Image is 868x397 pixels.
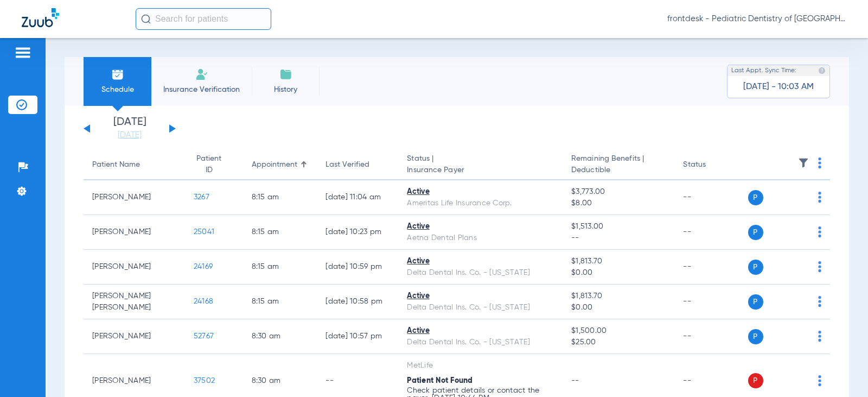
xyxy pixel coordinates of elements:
[571,256,666,267] span: $1,813.70
[97,117,162,141] li: [DATE]
[194,263,213,270] span: 24169
[243,285,317,319] td: 8:15 AM
[22,8,59,27] img: Zuub Logo
[317,215,398,250] td: [DATE] 10:23 PM
[325,159,390,171] div: Last Verified
[674,319,748,354] td: --
[674,180,748,215] td: --
[194,298,213,305] span: 24168
[84,285,185,319] td: [PERSON_NAME] [PERSON_NAME]
[194,377,215,385] span: 37502
[571,165,666,176] span: Deductible
[407,325,554,337] div: Active
[407,198,554,209] div: Ameritas Life Insurance Corp.
[92,159,140,171] div: Patient Name
[748,329,763,344] span: P
[407,267,554,279] div: Delta Dental Ins. Co. - [US_STATE]
[571,198,666,209] span: $8.00
[317,319,398,354] td: [DATE] 10:57 PM
[141,14,151,24] img: Search Icon
[818,331,821,342] img: group-dot-blue.svg
[407,221,554,232] div: Active
[194,153,225,176] div: Patient ID
[407,377,473,385] span: Patient Not Found
[136,8,271,30] input: Search for patients
[814,345,868,397] iframe: Chat Widget
[571,302,666,313] span: $0.00
[398,150,563,180] th: Status |
[111,68,124,81] img: Schedule
[84,215,185,250] td: [PERSON_NAME]
[84,180,185,215] td: [PERSON_NAME]
[92,84,143,95] span: Schedule
[818,296,821,307] img: group-dot-blue.svg
[407,360,554,371] div: MetLife
[317,250,398,285] td: [DATE] 10:59 PM
[571,232,666,244] span: --
[317,180,398,215] td: [DATE] 11:04 AM
[407,256,554,267] div: Active
[731,65,796,76] span: Last Appt. Sync Time:
[252,159,297,171] div: Appointment
[84,319,185,354] td: [PERSON_NAME]
[92,159,176,171] div: Patient Name
[194,228,214,236] span: 25041
[194,193,209,201] span: 3267
[571,377,579,385] span: --
[818,192,821,203] img: group-dot-blue.svg
[407,302,554,313] div: Delta Dental Ins. Co. - [US_STATE]
[818,67,826,74] img: last sync help info
[674,250,748,285] td: --
[407,232,554,244] div: Aetna Dental Plans
[571,267,666,279] span: $0.00
[325,159,369,171] div: Last Verified
[407,291,554,302] div: Active
[798,157,809,168] img: filter.svg
[818,261,821,272] img: group-dot-blue.svg
[243,319,317,354] td: 8:30 AM
[84,250,185,285] td: [PERSON_NAME]
[748,373,763,388] span: P
[260,84,311,95] span: History
[571,337,666,348] span: $25.00
[748,260,763,275] span: P
[563,150,674,180] th: Remaining Benefits |
[407,186,554,198] div: Active
[243,180,317,215] td: 8:15 AM
[195,68,208,81] img: Manual Insurance Verification
[818,226,821,237] img: group-dot-blue.svg
[818,157,821,168] img: group-dot-blue.svg
[317,285,398,319] td: [DATE] 10:58 PM
[407,165,554,176] span: Insurance Payer
[159,84,244,95] span: Insurance Verification
[571,291,666,302] span: $1,813.70
[243,215,317,250] td: 8:15 AM
[97,130,162,141] a: [DATE]
[194,332,214,340] span: 52767
[743,81,814,92] span: [DATE] - 10:03 AM
[14,46,31,59] img: hamburger-icon
[243,250,317,285] td: 8:15 AM
[674,285,748,319] td: --
[748,294,763,310] span: P
[571,221,666,232] span: $1,513.00
[667,14,846,24] span: frontdesk - Pediatric Dentistry of [GEOGRAPHIC_DATA][US_STATE] (WR)
[571,186,666,198] span: $3,773.00
[674,215,748,250] td: --
[407,337,554,348] div: Delta Dental Ins. Co. - [US_STATE]
[748,190,763,205] span: P
[252,159,309,171] div: Appointment
[674,150,748,180] th: Status
[571,325,666,337] span: $1,500.00
[279,68,292,81] img: History
[194,153,234,176] div: Patient ID
[748,225,763,240] span: P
